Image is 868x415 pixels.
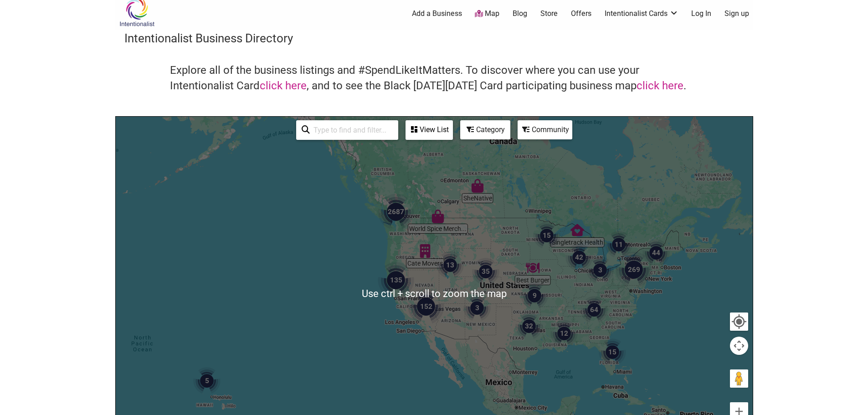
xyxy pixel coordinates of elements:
[406,121,452,138] div: View List
[408,288,444,325] div: 152
[124,30,744,46] h3: Intentionalist Business Directory
[310,121,393,139] input: Type to find and filter...
[605,9,678,19] a: Intentionalist Cards
[170,63,699,93] h4: Explore all of the business listings and #SpendLikeItMatters. To discover where you can use your ...
[513,9,527,19] a: Blog
[605,231,632,258] div: 11
[378,194,414,230] div: 2687
[642,239,670,266] div: 44
[471,179,484,193] div: SheNative
[540,9,558,19] a: Store
[193,367,221,395] div: 5
[518,120,572,139] div: Filter by Community
[418,244,432,258] div: Cate Movers
[570,223,584,237] div: Singletrack Health
[260,79,307,92] a: click here
[475,9,499,19] a: Map
[461,121,509,138] div: Category
[412,9,462,19] a: Add a Business
[637,79,683,92] a: click here
[519,121,571,138] div: Community
[472,258,499,285] div: 35
[730,369,748,388] button: Drag Pegman onto the map to open Street View
[521,282,548,309] div: 9
[730,313,748,331] button: Your Location
[526,261,539,275] div: Best Burger
[463,294,491,322] div: 3
[437,251,464,279] div: 13
[533,222,560,249] div: 15
[550,320,578,347] div: 12
[515,313,543,340] div: 32
[378,262,414,298] div: 135
[565,244,593,271] div: 42
[730,337,748,355] button: Map camera controls
[571,9,591,19] a: Offers
[724,9,749,19] a: Sign up
[691,9,711,19] a: Log In
[580,296,608,323] div: 64
[406,120,453,140] div: See a list of the visible businesses
[431,210,445,223] div: World Spice Merchants
[599,338,626,366] div: 15
[296,120,398,140] div: Type to search and filter
[460,120,510,139] div: Filter by category
[586,256,614,284] div: 3
[616,251,652,288] div: 269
